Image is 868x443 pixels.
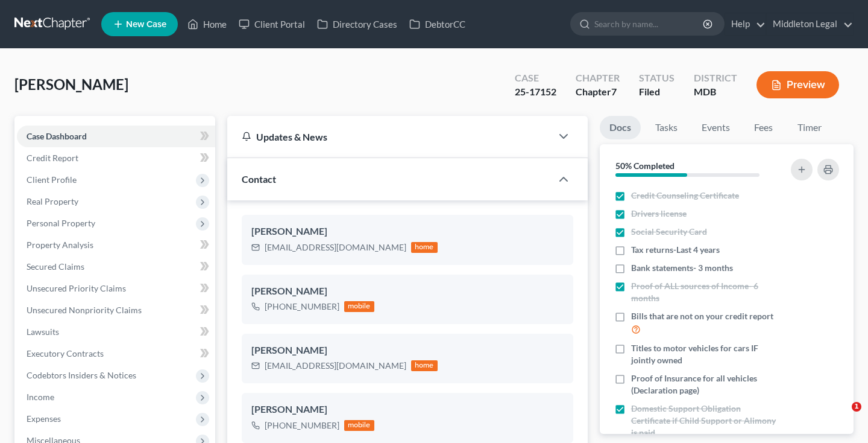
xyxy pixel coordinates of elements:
iframe: Intercom live chat [827,402,856,431]
span: [PERSON_NAME] [14,75,128,93]
div: Updates & News [242,130,537,143]
span: Titles to motor vehicles for cars IF jointly owned [631,342,780,366]
div: [PHONE_NUMBER] [265,419,339,432]
div: [PHONE_NUMBER] [265,301,339,313]
span: Personal Property [27,218,95,228]
span: Client Profile [27,174,77,185]
span: Social Security Card [631,226,707,238]
a: Secured Claims [17,256,215,278]
span: 1 [852,402,861,412]
div: mobile [344,301,374,312]
div: MDB [694,85,737,99]
span: Bills that are not on your credit report [631,310,773,322]
span: Codebtors Insiders & Notices [27,370,136,380]
input: Search by name... [594,13,705,35]
a: Fees [744,116,783,139]
span: Proof of Insurance for all vehicles (Declaration page) [631,372,780,397]
a: Docs [600,116,641,139]
span: Real Property [27,196,78,206]
span: Secured Claims [27,261,84,272]
span: Property Analysis [27,240,93,250]
strong: 50% Completed [615,161,675,171]
div: District [694,71,737,85]
a: Executory Contracts [17,343,215,365]
div: Case [515,71,556,85]
a: Middleton Legal [767,13,853,35]
a: Home [181,13,233,35]
div: [PERSON_NAME] [251,284,564,299]
div: home [411,360,438,371]
span: Proof of ALL sources of Income- 6 months [631,280,780,304]
div: [PERSON_NAME] [251,343,564,358]
a: Directory Cases [311,13,403,35]
span: Unsecured Priority Claims [27,283,126,293]
span: New Case [126,20,166,29]
div: [EMAIL_ADDRESS][DOMAIN_NAME] [265,360,406,372]
div: [PERSON_NAME] [251,225,564,239]
a: Unsecured Priority Claims [17,278,215,299]
a: Credit Report [17,147,215,169]
div: Chapter [576,85,620,99]
a: DebtorCC [403,13,471,35]
div: 25-17152 [515,85,556,99]
span: Expenses [27,413,61,424]
a: Help [725,13,766,35]
span: Tax returns-Last 4 years [631,244,720,256]
span: Case Dashboard [27,131,87,141]
a: Unsecured Nonpriority Claims [17,299,215,321]
div: mobile [344,420,374,431]
span: Credit Counseling Certificate [631,190,739,202]
span: Executory Contracts [27,348,104,359]
a: Events [692,116,740,139]
span: Drivers license [631,208,687,220]
a: Tasks [646,116,687,139]
div: Filed [639,85,675,99]
span: Income [27,392,54,402]
a: Case Dashboard [17,126,215,147]
button: Preview [756,71,839,98]
div: Status [639,71,675,85]
span: Credit Report [27,153,78,163]
div: home [411,242,438,253]
span: Unsecured Nonpriority Claims [27,305,142,315]
span: 7 [611,86,617,97]
span: Lawsuits [27,327,59,337]
a: Lawsuits [17,321,215,343]
a: Client Portal [233,13,311,35]
div: [EMAIL_ADDRESS][DOMAIN_NAME] [265,241,406,253]
div: Chapter [576,71,620,85]
span: Contact [242,173,276,185]
span: Domestic Support Obligation Certificate if Child Support or Alimony is paid [631,403,780,439]
div: [PERSON_NAME] [251,403,564,417]
a: Property Analysis [17,234,215,256]
a: Timer [788,116,831,139]
span: Bank statements- 3 months [631,262,733,274]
